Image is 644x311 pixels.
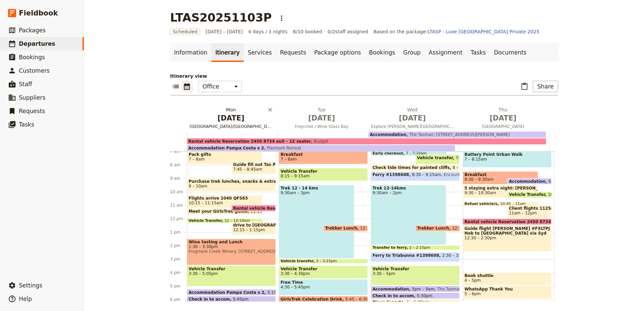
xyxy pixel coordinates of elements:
span: Vehicle Transfer [373,267,458,271]
div: Vehicle transfer7:15 – 8am [415,154,460,164]
button: Wed [DATE]Explore [PERSON_NAME][GEOGRAPHIC_DATA] [368,106,459,131]
button: Mon [DATE][GEOGRAPHIC_DATA]/[GEOGRAPHIC_DATA]/Freycinet [187,106,278,131]
div: Book shuttle4 – 5pm [463,272,552,285]
span: 7 – 7:10am [406,151,427,155]
span: 6 – 6:30pm [407,300,429,305]
span: [DATE] [280,113,363,123]
span: Refuel vehicle/s [464,202,500,206]
span: 8:30 – 9:30am [464,177,494,182]
span: 11am – 12pm [509,211,537,215]
a: Package options [310,43,365,62]
h2: Tue [280,106,363,123]
span: 2 – 2:15pm [409,246,430,250]
a: Services [244,43,276,62]
span: Trek 12-14kms [373,186,445,191]
div: Vehicle Transfer8:15 – 9:15am [279,168,368,181]
span: 3:30 – 5:05pm [189,271,274,276]
span: 12:30 – 2:30pm [464,236,550,240]
span: 12:30 – 1pm [452,226,477,231]
div: Purchase trek lunches, snacks & extra bkfast for day 2 plus dinner spread9 – 10am [187,178,276,191]
div: 10 am [170,189,187,195]
div: 2 pm [170,243,187,248]
div: Breakfast8:30 – 9:30am [463,171,538,184]
span: Ferry #1398608 [373,172,412,177]
a: Itinerary [211,43,244,62]
span: 9:30am – 2pm [373,191,445,195]
div: Early checkout7 – 7:10am [371,151,446,156]
span: Settings [19,282,42,289]
div: Rental vehicle Reservation 2450 8734 au5 – 12 seater [463,218,552,225]
span: Packages [19,27,45,34]
div: 3 pm [170,256,187,262]
span: 4:30 – 5:45pm [281,285,366,289]
div: Transfer to ferry2 – 2:15pm [371,245,460,250]
div: 7 am [170,149,187,154]
span: Piermont Retreat [264,146,301,150]
span: 10:45 – 11am [500,202,526,206]
span: Trekker Lunch [417,226,452,231]
div: 5 staying extra night: [PERSON_NAME], [PERSON_NAME], [PERSON_NAME], [PERSON_NAME], Tess9:30 – 10:... [463,185,538,198]
div: Accommodation5pm – 9am [507,178,552,184]
div: Vehicle Transfer3:30 – 4:30pm [279,266,368,279]
div: 9 am [170,176,187,181]
div: Accommodation Pampa Costa x 2Piermont Retreat [187,145,455,151]
span: Accommodation [373,287,412,291]
span: [DATE] [371,113,454,123]
div: Piper departs6 – 6:30pm [371,299,460,306]
div: Rental vehicle Reservation 2450 8734 au5 – 12 seater [231,205,276,211]
a: Requests [276,43,310,62]
span: 5 – 6pm [464,291,481,296]
span: [GEOGRAPHIC_DATA]/[GEOGRAPHIC_DATA]/Freycinet [187,124,275,129]
span: Explore [PERSON_NAME][GEOGRAPHIC_DATA] [368,124,456,129]
span: Meet your GirlsTrek guide [189,209,251,214]
span: Based on the package: [374,28,540,35]
span: WhatsApp Thank You [464,287,550,291]
div: Check tide times for painted cliffs8 – 8:30am [371,165,460,171]
span: Vehicle transfer [281,259,316,263]
span: 7 – 8am [189,157,205,162]
span: Check in to accom [189,297,233,301]
span: 11:15 – 11:45am [251,209,285,214]
div: WhatsApp Thank You5 – 6pm [463,286,552,299]
span: Requests [19,108,45,114]
a: Assignment [425,43,466,62]
span: 5:30pm [417,293,432,298]
span: 7 – 8am [281,157,297,162]
div: Trek 12-14kms9:30am – 2pm [371,185,446,245]
span: Flights arrive 1040 QF583 [189,196,261,201]
span: 10 – 10:30am [548,192,576,197]
span: Suppliers [19,94,45,101]
span: Ferry to Triabunna #1398608 [373,253,442,258]
span: 2:30 – 3:15pm [442,253,472,261]
span: Piper departs [373,300,407,305]
h2: Thu [462,106,544,123]
span: Check in to accom [373,293,417,298]
div: 11 am [170,203,187,208]
div: Vehicle Transfer3:30 – 5pm [371,266,460,285]
span: Trek 12 - 14 kms [281,186,353,191]
div: drive to [GEOGRAPHIC_DATA] before winery if time to spare12:15 – 1:15pm [231,222,276,235]
button: Actions [276,12,287,24]
div: 4 pm [170,270,187,275]
span: The Tasman: [STREET_ADDRESS][PERSON_NAME] [434,287,538,291]
span: 8:15 – 9:15am [281,174,310,178]
span: Help [19,296,32,302]
span: Scheduled [170,28,200,35]
div: Client flights 1125am QF58411am – 12pm [507,205,552,218]
span: 9 – 10am [189,184,207,188]
span: 7:45 – 8:45am [233,167,262,172]
a: Information [170,43,211,62]
span: Accommodation [370,132,406,137]
span: Vehicle Transfer [281,267,366,271]
span: 12 – 12:10pm [224,219,250,223]
span: Customers [19,67,50,74]
span: 7:15 – 8am [456,155,478,163]
span: Trekker Lunch [325,226,360,231]
div: Vehicle Transfer12 – 12:10pm [187,218,262,223]
span: 5:15pm – 5:30am [267,290,303,295]
span: Encounter [PERSON_NAME][GEOGRAPHIC_DATA] [441,172,542,180]
div: Check in to accom5:45pm [187,296,276,302]
span: drive to [GEOGRAPHIC_DATA] before winery if time to spare [233,223,274,228]
div: 1 pm [170,230,187,235]
button: Share [533,81,558,92]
